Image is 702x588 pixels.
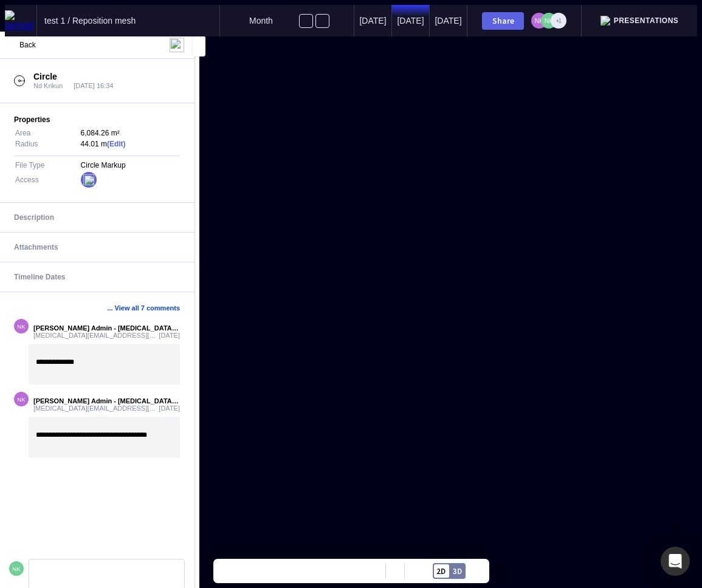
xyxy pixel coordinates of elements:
img: sensat [5,10,36,31]
text: NK [535,18,544,24]
span: Month [249,16,273,26]
span: test 1 / Reposition mesh [44,16,136,26]
div: Share [487,16,518,25]
text: NK [545,18,554,24]
button: Share [482,12,524,30]
mapp-timeline-period: [DATE] [429,5,467,36]
div: +1 [551,13,566,29]
span: Presentations [614,16,679,25]
mapp-timeline-period: [DATE] [354,5,391,36]
div: Open Intercom Messenger [661,547,690,576]
img: presentation.svg [600,16,610,26]
mapp-timeline-period: [DATE] [391,5,429,36]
